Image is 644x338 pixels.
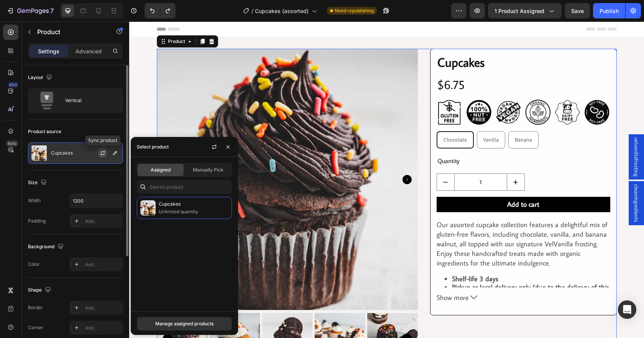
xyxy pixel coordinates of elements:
[28,178,48,188] div: Size
[335,7,374,14] span: Need republishing
[255,7,309,15] span: Cupcakes (assorted)
[28,218,46,224] div: Padding
[273,312,283,322] button: Carousel Next Arrow
[337,78,363,104] img: 507326247945110634-cddba48e-3a35-4b2a-9728-36599024dea2.gif
[386,115,403,122] span: Banana
[495,7,544,15] span: 1 product assigned
[593,3,625,18] button: Publish
[85,218,121,225] div: Add...
[28,304,43,311] div: Border
[307,54,481,72] div: $6.75
[37,27,102,36] p: Product
[85,305,121,312] div: Add...
[488,3,562,18] button: 1 product assigned
[151,167,171,173] span: Assigned
[137,317,232,331] button: Manage assigned products
[396,78,422,104] img: 507326247945110634-73a1011b-d206-42d5-a784-1924a7343149.gif
[600,7,619,15] div: Publish
[85,261,121,268] div: Add...
[323,253,369,262] span: Shelf-life 3 days
[37,16,58,23] div: Product
[307,32,481,50] h1: Cupcakes
[366,78,392,104] img: 507326247945110634-4260f980-d7d4-466c-bbde-e0c893de40f8.gif
[76,47,102,55] p: Advanced
[426,78,451,104] img: 507326247945110634-2e45e16a-b6af-48e8-aa41-242ce6164aff.gif
[503,163,511,201] span: cleaningredients
[155,320,214,327] div: Manage assigned products
[7,82,18,88] div: 450
[503,116,511,155] span: velvanillafrosting
[378,152,395,169] button: increment
[28,242,65,252] div: Background
[51,150,73,156] p: Cupcakes
[28,128,61,135] div: Product source
[50,6,54,15] p: 7
[307,78,333,104] img: 507326247945110634-ca8ab88c-6f31-41d7-a19f-3ff2901a1f9d.gif
[28,197,41,204] div: Width
[137,143,169,150] div: Select product
[70,194,123,208] input: Auto
[137,180,232,194] input: Search in Settings & Advanced
[571,8,584,14] span: Save
[193,167,223,173] span: Manually Pick
[307,272,481,280] button: Show more
[27,27,288,289] img: A close up of a chocolate cupcake with chocolate icing and rainbow sprinkles
[28,73,54,83] div: Layout
[159,208,228,216] p: Unlimited quantity
[455,78,481,104] img: 507326247945110634-85e1d3ce-50b3-41c4-ab87-b42e047db4a6.gif
[251,7,253,15] span: /
[565,3,590,18] button: Save
[307,133,481,146] div: Quantity
[378,178,410,187] div: Add to cart
[28,261,40,268] div: Color
[323,262,481,278] li: Pickup or local delivery only (due to the delicacy of this product, they do not ship)
[325,152,378,169] input: quantity
[159,200,228,208] p: Cupcakes
[354,115,370,122] span: Vanilla
[307,272,340,280] span: Show more
[307,199,478,246] p: Our assorted cupcake collection features a delightful mix of gluten-free flavors, including choco...
[140,200,156,216] img: collections
[65,92,112,109] div: Vertical
[307,175,481,190] button: Add to cart
[308,152,325,169] button: decrement
[6,140,18,147] div: Beta
[85,325,121,331] div: Add...
[34,312,43,322] button: Carousel Back Arrow
[314,115,338,122] span: Chocolate
[129,21,644,338] iframe: Design area
[145,3,176,18] div: Undo/Redo
[31,145,47,161] img: product feature img
[28,324,43,331] div: Corner
[3,3,57,18] button: 7
[28,285,53,295] div: Shape
[34,153,43,163] button: Carousel Back Arrow
[38,47,59,55] p: Settings
[618,300,636,319] div: Open Intercom Messenger
[273,153,283,163] button: Carousel Next Arrow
